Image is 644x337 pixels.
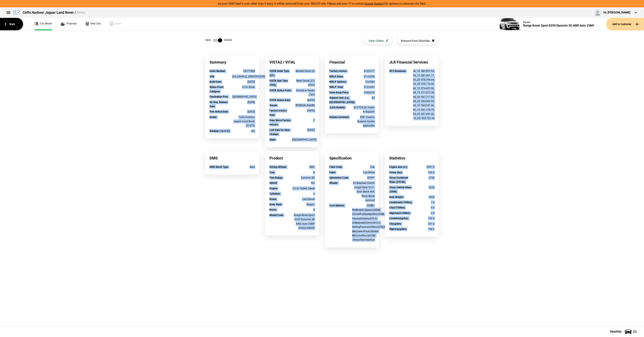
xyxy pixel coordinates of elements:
[412,170,435,175] div: 183.0
[329,80,347,83] strong: MRLP Options :
[352,90,375,95] div: $184,678
[269,89,292,92] strong: VISTA Status Point :
[412,200,435,204] div: 7.3
[292,192,315,196] div: 6
[610,330,622,333] span: Shortlist
[269,99,290,102] strong: VISTA Status Date :
[365,2,384,5] a: Snoop Support
[412,176,435,180] div: 6720
[352,170,375,175] div: Fuji White
[292,88,315,97] div: Arrived at Dealer (165)
[352,165,375,169] div: 1AA
[352,115,375,128] div: $5K Trade-In Support maybe applicable
[329,86,343,89] strong: MRLP Total :
[292,109,315,113] div: [DATE]
[292,69,315,73] div: Retailer Stock (3)
[210,86,223,93] strong: Status Point Category :
[389,228,407,231] strong: Highway(g/km) :
[329,171,336,174] strong: Paint :
[210,70,226,73] strong: Order Number :
[292,213,315,230] div: Range Rover Sport D250 Dynamic SE AWD Auto 25MY (5002220859)
[352,74,375,79] div: $119,559
[385,55,439,69] div: JLR Financial Services
[13,9,21,15] img: landrover.png
[269,171,275,174] strong: Fuel :
[210,101,228,108] strong: Dlr Req. Release Date :
[352,105,375,114] div: Q3 FY25-26 Trade-In Support
[329,106,346,109] strong: JLRA Bulletin :
[412,206,435,210] div: 9.6
[292,79,315,87] div: Retail Stock (21) (XXX)
[205,151,259,165] div: DMS
[633,330,637,333] span: ( 2 )
[329,182,338,184] strong: Wheels :
[329,70,347,73] strong: Factory Invoice :
[329,204,345,207] strong: Cost Options :
[412,185,435,190] div: 3220
[269,214,284,217] strong: Model Code :
[269,119,291,126] strong: Days Since Factory Invoice :
[389,212,410,215] strong: Highway(l/100km) :
[232,85,255,89] div: 07-In Stock
[292,103,315,107] div: [PERSON_NAME]
[292,197,315,201] div: Land Rover
[352,85,375,89] div: $133,643
[269,208,277,211] strong: Doors :
[61,18,77,30] a: Proposal
[329,96,355,103] strong: Support Amt (e.g., [GEOGRAPHIC_DATA]) :
[329,116,349,119] strong: Rebate Comment :
[412,69,435,121] div: 36_10: $83,957.93, 36_15: $81,361.71, 36_20: $78,766.64, 36_25: $76,170.42, 48_10: $74,425.96, 48...
[269,138,276,141] strong: State :
[210,95,228,98] strong: Destination Port :
[412,222,435,226] div: 251.0
[292,98,315,102] div: [DATE]
[604,326,644,337] button: Shortlist(2)
[352,80,375,84] div: $14,084
[265,151,319,165] div: Product
[232,115,255,128] div: Coffs Harbour Jaguar Land Rover (01472)
[85,18,101,30] a: Deal Calc
[269,109,287,116] strong: Factory Invoice Date :
[389,217,409,220] strong: Combined(g/km) :
[292,138,315,142] div: [GEOGRAPHIC_DATA]
[23,10,85,15] div: Coffs Harbour Jaguar Land Rover /
[389,70,406,73] strong: GFV Residuals :
[292,118,315,122] div: 2
[269,129,290,136] strong: Last Date for Spec. Change :
[389,176,408,183] strong: Gross Combined Mass (GVCM) :
[232,129,255,133] div: NO
[325,151,379,165] div: Specification
[269,187,278,190] strong: Engine :
[292,165,315,169] div: 4WD
[352,69,375,73] div: $125,377
[352,176,375,180] div: 303PY
[292,128,315,132] div: [DATE]
[389,196,404,199] strong: Kerb Weight :
[232,110,255,114] div: [DATE]
[205,38,232,42] div: Spec Details
[269,192,281,195] strong: Cylinders :
[389,222,402,225] strong: City(g/km) :
[292,181,315,185] div: NO
[523,24,594,27] div: Range Rover Sport D250 Dynamic SE AWD Auto 25MY
[412,211,435,215] div: 6.0
[352,181,375,202] div: SV Bespoke 22inch forged Style 5131, Satin Black with Gloss Black contrast
[269,70,289,77] strong: VISTA Order Type (OT) :
[232,95,255,99] div: [GEOGRAPHIC_DATA]
[232,74,255,79] div: [US_VEHICLE_IDENTIFICATION_NUMBER]
[385,151,439,165] div: Statistics
[364,37,392,45] button: View Online
[232,80,255,84] div: [DATE]
[603,11,630,15] div: Hi, [PERSON_NAME]
[523,21,594,24] div: Model
[329,75,343,78] strong: MRLP Base :
[269,104,277,107] strong: Vessel :
[205,55,259,69] div: Summary
[210,166,229,168] strong: DMS Stock Type :
[389,186,411,193] strong: Gross Vehicle Mass (GVM) :
[292,176,315,180] div: Dynamic SE
[232,165,255,169] div: New
[389,206,405,209] strong: City(l/100km) :
[352,203,375,242] div: 020BE-RedBrakeCalipers,028ME-22inchFullSizeSprWhl,039IB-HeadupDisplay,039JE-SvBespoke22inch,041CZ...
[232,69,255,73] div: 18271988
